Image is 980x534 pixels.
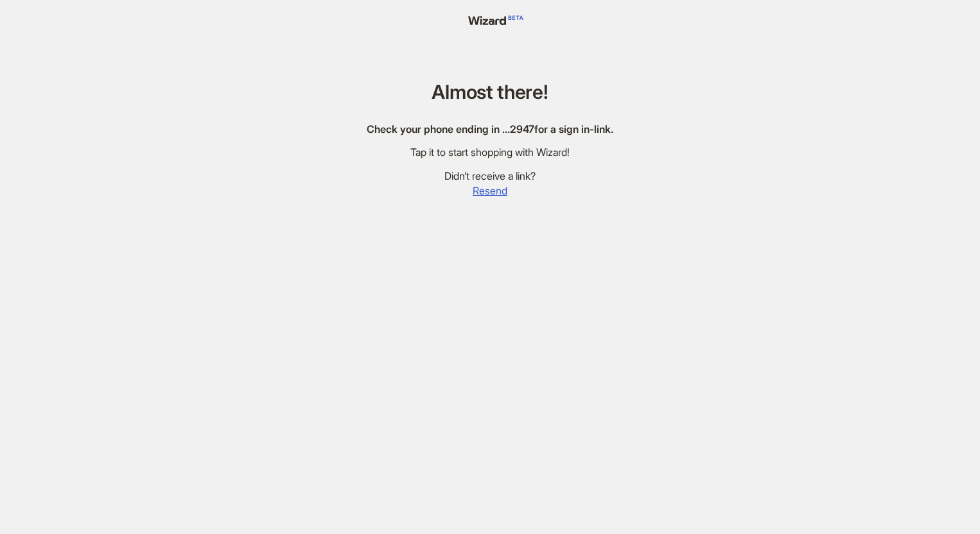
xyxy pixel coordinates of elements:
h1: Almost there! [367,82,613,103]
div: Check your phone ending in … 2947 for a sign in-link. [367,123,613,136]
div: Tap it to start shopping with Wizard! [367,146,613,159]
span: Resend [473,184,507,198]
div: Didn’t receive a link? [367,169,613,183]
button: Resend [472,183,508,198]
